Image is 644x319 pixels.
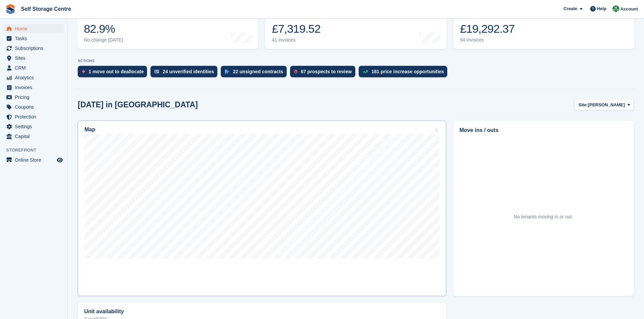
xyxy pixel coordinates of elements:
span: Invoices [15,83,55,92]
span: Analytics [15,73,55,82]
div: 24 unverified identities [163,69,214,74]
div: 82.9% [84,22,123,36]
div: 22 unsigned contracts [233,69,283,74]
span: Online Store [15,155,55,165]
div: 41 invoices [272,37,322,43]
span: Tasks [15,34,55,43]
h2: Map [85,127,95,133]
a: Occupancy 82.9% No change [DATE] [77,6,258,49]
span: Capital [15,132,55,141]
a: menu [3,73,64,82]
a: 1 move out to deallocate [78,66,150,81]
span: Account [620,6,638,12]
h2: [DATE] in [GEOGRAPHIC_DATA] [78,100,198,109]
img: Neil Taylor [613,5,619,12]
a: menu [3,155,64,165]
img: verify_identity-adf6edd0f0f0b5bbfe63781bf79b02c33cf7c696d77639b501bdc392416b5a36.svg [154,70,159,74]
span: Home [15,24,55,33]
span: Sites [15,53,55,63]
div: £7,319.52 [272,22,322,36]
a: 67 prospects to review [290,66,359,81]
a: Month-to-date sales £7,319.52 41 invoices [265,6,446,49]
span: Help [597,5,606,12]
span: Settings [15,122,55,131]
a: 22 unsigned contracts [221,66,290,81]
div: £19,292.37 [460,22,515,36]
span: Protection [15,112,55,122]
p: ACTIONS [78,59,634,63]
h2: Move ins / outs [459,126,627,134]
div: 1 move out to deallocate [89,69,144,74]
div: 67 prospects to review [301,69,352,74]
a: menu [3,122,64,131]
a: Awaiting payment £19,292.37 94 invoices [453,6,635,49]
img: stora-icon-8386f47178a22dfd0bd8f6a31ec36ba5ce8667c1dd55bd0f319d3a0aa187defe.svg [5,4,16,14]
a: menu [3,132,64,141]
span: [PERSON_NAME] [588,102,625,108]
span: CRM [15,63,55,73]
img: contract_signature_icon-13c848040528278c33f63329250d36e43548de30e8caae1d1a13099fd9432cc5.svg [225,70,230,74]
button: Site: [PERSON_NAME] [575,99,634,110]
img: prospect-51fa495bee0391a8d652442698ab0144808aea92771e9ea1ae160a38d050c398.svg [294,70,297,74]
a: menu [3,83,64,92]
a: menu [3,34,64,43]
a: Self Storage Centre [18,3,74,15]
a: 24 unverified identities [150,66,221,81]
a: menu [3,53,64,63]
a: menu [3,44,64,53]
a: Preview store [56,156,64,164]
div: No tenants moving in or out. [514,213,573,220]
span: Create [564,5,577,12]
a: Map [78,121,446,296]
span: Pricing [15,92,55,102]
h2: Unit availability [84,309,124,315]
div: 181 price increase opportunities [372,69,444,74]
a: menu [3,63,64,73]
span: Subscriptions [15,44,55,53]
span: Storefront [6,147,67,154]
div: 94 invoices [460,37,515,43]
a: menu [3,24,64,33]
a: 181 price increase opportunities [359,66,451,81]
a: menu [3,112,64,122]
a: menu [3,92,64,102]
div: No change [DATE] [84,37,123,43]
a: menu [3,102,64,112]
span: Site: [578,102,588,108]
img: move_outs_to_deallocate_icon-f764333ba52eb49d3ac5e1228854f67142a1ed5810a6f6cc68b1a99e826820c5.svg [82,70,85,74]
span: Coupons [15,102,55,112]
img: price_increase_opportunities-93ffe204e8149a01c8c9dc8f82e8f89637d9d84a8eef4429ea346261dce0b2c0.svg [363,70,368,73]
